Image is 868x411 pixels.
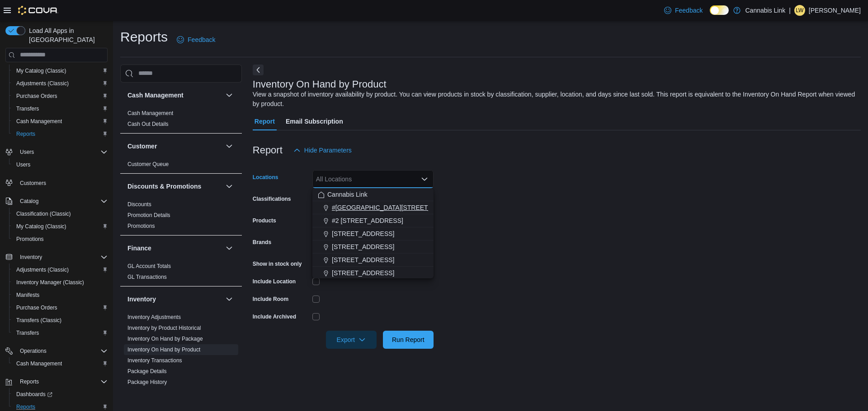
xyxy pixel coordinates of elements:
[13,302,108,313] span: Purchase Orders
[16,279,84,286] span: Inventory Manager (Classic)
[16,223,66,230] span: My Catalog (Classic)
[127,273,167,281] span: GL Transactions
[312,254,434,267] button: [STREET_ADDRESS]
[20,148,34,156] span: Users
[312,227,434,240] button: [STREET_ADDRESS]
[13,159,108,170] span: Users
[745,5,785,16] p: Cannabis Link
[16,177,108,189] span: Customers
[312,267,434,280] button: [STREET_ADDRESS]
[253,174,278,181] label: Locations
[127,389,175,397] span: Product Expirations
[332,242,394,251] span: [STREET_ADDRESS]
[383,331,434,349] button: Run Report
[120,28,168,46] h1: Reports
[13,315,108,326] span: Transfers (Classic)
[312,188,434,201] button: Cannabis Link
[9,289,111,301] button: Manifests
[9,327,111,339] button: Transfers
[13,221,108,232] span: My Catalog (Classic)
[127,110,173,116] a: Cash Management
[16,161,30,168] span: Users
[9,102,111,115] button: Transfers
[13,234,108,245] span: Promotions
[13,208,108,219] span: Classification (Classic)
[127,222,155,230] span: Promotions
[127,357,182,364] span: Inventory Transactions
[2,146,111,158] button: Users
[18,6,58,15] img: Cova
[120,261,242,286] div: Finance
[127,357,182,364] a: Inventory Transactions
[16,210,71,217] span: Classification (Classic)
[9,65,111,77] button: My Catalog (Classic)
[188,35,215,44] span: Feedback
[421,175,428,183] button: Close list of options
[253,260,302,268] label: Show in stock only
[253,278,296,285] label: Include Location
[809,5,861,16] p: [PERSON_NAME]
[127,142,157,151] h3: Customer
[13,389,108,400] span: Dashboards
[127,325,201,331] a: Inventory by Product Historical
[13,302,61,313] a: Purchase Orders
[16,329,39,337] span: Transfers
[127,182,222,191] button: Discounts & Promotions
[127,223,155,229] a: Promotions
[20,347,47,355] span: Operations
[9,128,111,140] button: Reports
[13,129,108,139] span: Reports
[794,5,805,16] div: Lawrence Wilson
[327,190,368,199] span: Cannabis Link
[13,328,42,338] a: Transfers
[13,78,72,89] a: Adjustments (Classic)
[286,112,343,130] span: Email Subscription
[13,358,108,369] span: Cash Management
[127,379,167,386] span: Package History
[127,91,222,100] button: Cash Management
[16,346,108,356] span: Operations
[253,217,276,224] label: Products
[13,116,108,127] span: Cash Management
[13,65,70,76] a: My Catalog (Classic)
[127,274,167,280] a: GL Transactions
[127,335,203,342] span: Inventory On Hand by Package
[13,358,66,369] a: Cash Management
[16,130,35,138] span: Reports
[16,178,50,189] a: Customers
[9,263,111,276] button: Adjustments (Classic)
[13,234,47,245] a: Promotions
[253,195,291,203] label: Classifications
[120,108,242,133] div: Cash Management
[9,276,111,289] button: Inventory Manager (Classic)
[9,158,111,171] button: Users
[332,216,403,225] span: #2 [STREET_ADDRESS]
[253,79,387,90] h3: Inventory On Hand by Product
[253,145,283,156] h3: Report
[332,255,394,264] span: [STREET_ADDRESS]
[127,182,201,191] h3: Discounts & Promotions
[16,147,108,157] span: Users
[9,115,111,128] button: Cash Management
[9,314,111,327] button: Transfers (Classic)
[127,314,181,320] a: Inventory Adjustments
[16,266,69,273] span: Adjustments (Classic)
[253,90,856,109] div: View a snapshot of inventory availability by product. You can view products in stock by classific...
[312,214,434,227] button: #2 [STREET_ADDRESS]
[224,294,235,305] button: Inventory
[16,317,61,324] span: Transfers (Classic)
[332,268,394,277] span: [STREET_ADDRESS]
[224,243,235,254] button: Finance
[9,90,111,102] button: Purchase Orders
[304,146,352,155] span: Hide Parameters
[13,290,108,300] span: Manifests
[16,92,57,100] span: Purchase Orders
[13,328,108,338] span: Transfers
[16,80,69,87] span: Adjustments (Classic)
[16,67,66,74] span: My Catalog (Classic)
[13,116,66,127] a: Cash Management
[20,254,42,261] span: Inventory
[13,103,108,114] span: Transfers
